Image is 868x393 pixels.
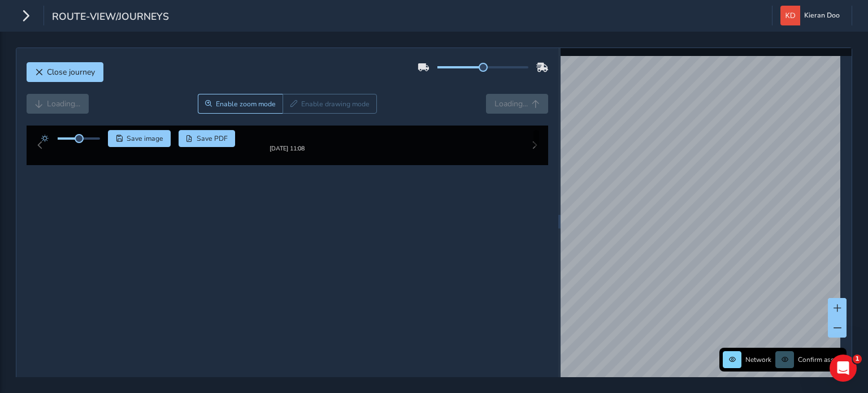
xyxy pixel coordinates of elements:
[270,144,305,153] div: [DATE] 11:08
[745,355,771,364] span: Network
[780,6,844,25] button: Kieran Doo
[798,355,843,364] span: Confirm assets
[127,134,163,143] span: Save image
[197,134,228,143] span: Save PDF
[27,62,103,82] button: Close journey
[179,130,236,147] button: PDF
[216,100,276,109] span: Enable zoom mode
[198,94,283,114] button: Zoom
[804,6,840,25] span: Kieran Doo
[108,130,171,147] button: Save
[830,355,857,382] iframe: Intercom live chat
[52,10,169,25] span: route-view/journeys
[780,6,800,25] img: diamond-layout
[853,355,862,364] span: 1
[47,67,95,77] span: Close journey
